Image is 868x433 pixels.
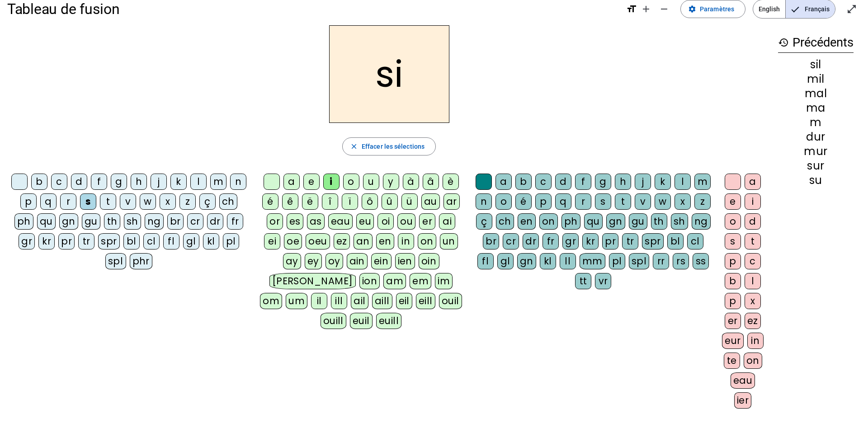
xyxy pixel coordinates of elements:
div: dr [523,233,539,249]
div: ng [145,213,164,230]
div: mur [778,146,854,157]
div: p [725,293,741,309]
div: g [111,174,127,190]
div: ë [302,193,318,210]
div: s [725,233,741,249]
div: ph [561,213,580,230]
div: e [303,174,320,190]
div: er [725,313,741,329]
div: eil [396,293,413,309]
div: ez [334,233,350,249]
div: ail [351,293,368,309]
div: c [745,253,761,269]
div: tr [622,233,638,249]
div: c [51,174,67,190]
div: o [495,193,512,210]
div: en [376,233,394,249]
div: kr [582,233,599,249]
div: b [31,174,47,190]
button: Effacer les sélections [342,137,436,155]
div: th [104,213,120,230]
div: fl [477,253,494,269]
span: Effacer les sélections [362,141,425,152]
div: br [167,213,184,230]
div: f [91,174,107,190]
div: à [403,174,419,190]
div: f [575,174,591,190]
div: om [260,293,282,309]
div: l [675,174,691,190]
div: y [383,174,399,190]
div: ey [305,253,322,269]
div: oin [419,253,439,269]
div: euill [376,313,401,329]
div: d [745,213,761,230]
mat-icon: format_size [626,4,637,14]
mat-icon: settings [688,5,696,13]
div: ei [264,233,280,249]
div: an [354,233,373,249]
div: er [419,213,435,230]
div: aill [372,293,392,309]
div: n [476,193,492,210]
div: ch [496,213,514,230]
div: cr [503,233,519,249]
div: spl [629,253,650,269]
div: t [100,193,116,210]
div: tr [78,233,94,249]
div: v [120,193,136,210]
div: eau [328,213,353,230]
div: é [515,193,532,210]
mat-icon: remove [659,4,670,14]
div: cr [187,213,203,230]
div: fr [227,213,243,230]
div: r [60,193,76,210]
div: è [443,174,459,190]
div: qu [37,213,56,230]
div: q [40,193,57,210]
mat-icon: close [350,142,358,151]
div: a [745,174,761,190]
h2: si [329,25,449,123]
div: o [725,213,741,230]
div: or [267,213,283,230]
div: m [778,117,854,128]
div: l [190,174,207,190]
div: ch [219,193,237,210]
div: es [287,213,303,230]
div: br [483,233,499,249]
div: rs [673,253,689,269]
div: su [778,175,854,186]
div: h [615,174,631,190]
div: ï [342,193,358,210]
div: in [747,333,764,349]
div: ez [745,313,761,329]
div: p [535,193,552,210]
div: ê [282,193,298,210]
div: x [745,293,761,309]
div: k [655,174,671,190]
div: ouil [439,293,462,309]
mat-icon: add [641,4,651,14]
div: kl [203,233,219,249]
div: û [382,193,398,210]
div: b [515,174,532,190]
div: on [744,353,762,369]
div: a [495,174,512,190]
div: eur [722,333,744,349]
mat-icon: history [778,37,789,48]
div: i [323,174,340,190]
div: t [615,193,631,210]
div: dur [778,132,854,142]
div: im [435,273,453,289]
div: i [745,193,761,210]
div: kr [38,233,55,249]
div: pr [602,233,618,249]
div: mil [778,74,854,85]
div: e [725,193,741,210]
div: on [539,213,558,230]
div: ç [199,193,216,210]
div: euil [350,313,373,329]
div: vr [595,273,611,289]
div: d [71,174,87,190]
